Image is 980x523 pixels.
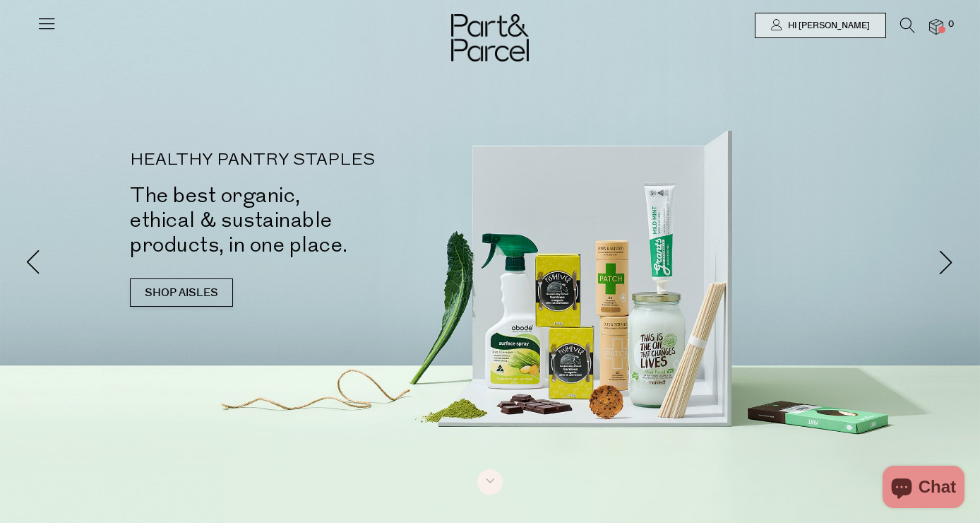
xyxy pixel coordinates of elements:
[130,152,511,169] p: HEALTHY PANTRY STAPLES
[784,20,870,32] span: Hi [PERSON_NAME]
[755,13,886,38] a: Hi [PERSON_NAME]
[945,18,957,31] span: 0
[878,466,969,512] inbox-online-store-chat: Shopify online store chat
[451,14,529,61] img: Part&Parcel
[130,183,511,257] h2: The best organic, ethical & sustainable products, in one place.
[130,278,233,307] a: SHOP AISLES
[929,19,943,34] a: 0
